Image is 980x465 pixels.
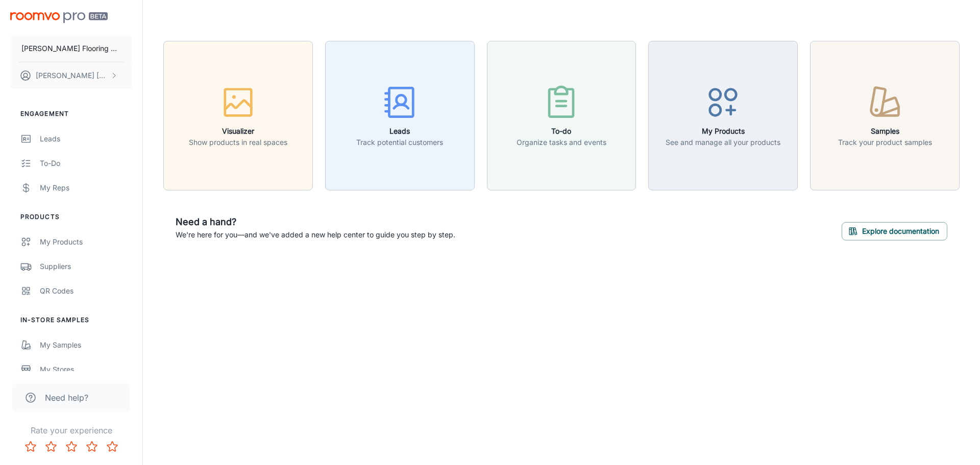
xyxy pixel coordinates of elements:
p: [PERSON_NAME] [PERSON_NAME] [36,70,108,81]
div: Suppliers [40,261,132,272]
p: We're here for you—and we've added a new help center to guide you step by step. [176,229,455,240]
div: My Products [40,236,132,248]
button: LeadsTrack potential customers [325,41,475,190]
button: Explore documentation [842,222,947,240]
h6: To-do [517,126,606,137]
p: Organize tasks and events [517,137,606,148]
p: [PERSON_NAME] Flooring Center [21,43,121,54]
h6: Need a hand? [176,215,455,229]
img: Roomvo PRO Beta [10,12,108,23]
button: My ProductsSee and manage all your products [648,41,798,190]
p: Show products in real spaces [189,137,287,148]
a: My ProductsSee and manage all your products [648,110,798,120]
a: To-doOrganize tasks and events [487,110,636,120]
div: My Reps [40,182,132,193]
h6: Samples [838,126,932,137]
button: SamplesTrack your product samples [810,41,960,190]
div: To-do [40,158,132,169]
div: Leads [40,133,132,144]
p: Track your product samples [838,137,932,148]
button: [PERSON_NAME] [PERSON_NAME] [10,62,132,89]
h6: My Products [666,126,780,137]
h6: Leads [356,126,443,137]
a: LeadsTrack potential customers [325,110,475,120]
a: Explore documentation [842,225,947,235]
button: [PERSON_NAME] Flooring Center [10,35,132,62]
div: QR Codes [40,285,132,297]
p: Track potential customers [356,137,443,148]
a: SamplesTrack your product samples [810,110,960,120]
button: To-doOrganize tasks and events [487,41,636,190]
p: See and manage all your products [666,137,780,148]
button: VisualizerShow products in real spaces [163,41,313,190]
h6: Visualizer [189,126,287,137]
